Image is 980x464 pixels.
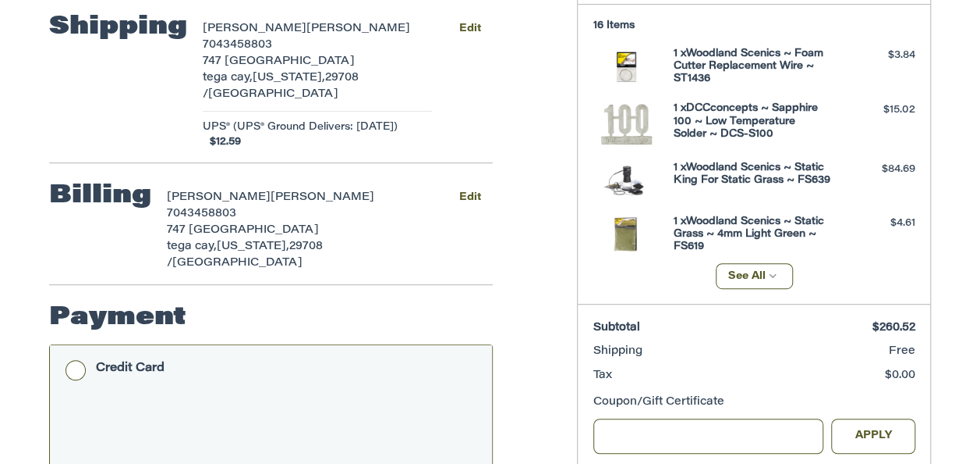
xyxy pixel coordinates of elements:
h2: Payment [49,302,186,334]
span: Tax [593,370,612,381]
button: Edit [447,186,493,209]
div: $4.61 [834,216,915,231]
span: tega cay, [203,73,253,84]
button: Apply [831,419,915,454]
span: [GEOGRAPHIC_DATA] [208,89,338,100]
span: $0.00 [885,370,915,381]
span: Subtotal [593,323,640,334]
div: $15.02 [834,102,915,118]
h2: Shipping [49,12,187,43]
div: $3.84 [834,48,915,63]
span: $12.59 [203,134,242,150]
h4: 1 x Woodland Scenics ~ Static Grass ~ 4mm Light Green ~ FS619 [674,216,831,254]
input: Gift Certificate or Coupon Code [593,419,824,454]
h4: 1 x Woodland Scenics ~ Static King For Static Grass ~ FS639 [674,162,831,187]
span: [PERSON_NAME] [203,23,306,34]
span: $260.52 [872,323,915,334]
span: 7043458803 [167,209,236,220]
div: Credit Card [96,355,165,381]
span: [GEOGRAPHIC_DATA] [172,258,302,269]
span: [US_STATE], [217,241,289,252]
h3: 16 Items [593,20,915,32]
span: tega cay, [167,241,217,252]
h4: 1 x DCCconcepts ~ Sapphire 100 ~ Low Temperature Solder ~ DCS-S100 [674,102,831,141]
span: UPS® (UPS® Ground Delivers: [DATE]) [203,120,398,135]
button: See All [716,263,793,289]
div: Coupon/Gift Certificate [593,394,915,411]
button: Edit [447,17,493,40]
span: [PERSON_NAME] [271,192,374,203]
span: 747 [GEOGRAPHIC_DATA] [203,56,355,67]
h2: Billing [49,180,151,212]
div: $84.69 [834,162,915,177]
span: [US_STATE], [253,73,325,84]
h4: 1 x Woodland Scenics ~ Foam Cutter Replacement Wire ~ ST1436 [674,48,831,86]
span: 7043458803 [203,40,272,51]
span: Shipping [593,346,642,357]
span: [PERSON_NAME] [167,192,271,203]
span: 747 [GEOGRAPHIC_DATA] [167,225,319,236]
span: [PERSON_NAME] [306,23,410,34]
span: Free [889,346,915,357]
